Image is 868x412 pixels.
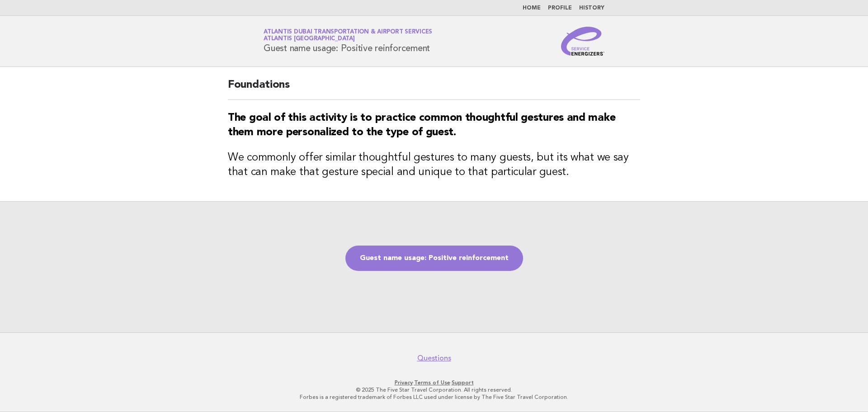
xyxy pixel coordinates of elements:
a: Atlantis Dubai Transportation & Airport ServicesAtlantis [GEOGRAPHIC_DATA] [264,29,432,42]
a: Support [452,379,474,386]
a: Home [523,5,541,11]
a: Profile [548,5,572,11]
p: · · [157,379,711,386]
h1: Guest name usage: Positive reinforcement [264,29,432,53]
p: © 2025 The Five Star Travel Corporation. All rights reserved. [157,386,711,393]
p: Forbes is a registered trademark of Forbes LLC used under license by The Five Star Travel Corpora... [157,393,711,401]
a: Questions [417,354,451,363]
a: Guest name usage: Positive reinforcement [345,246,523,271]
h2: Foundations [228,78,640,100]
a: History [579,5,604,11]
a: Privacy [395,379,413,386]
strong: The goal of this activity is to practice common thoughtful gestures and make them more personaliz... [228,113,615,138]
img: Service Energizers [561,27,604,56]
a: Terms of Use [414,379,450,386]
span: Atlantis [GEOGRAPHIC_DATA] [264,36,355,42]
h3: We commonly offer similar thoughtful gestures to many guests, but its what we say that can make t... [228,151,640,180]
